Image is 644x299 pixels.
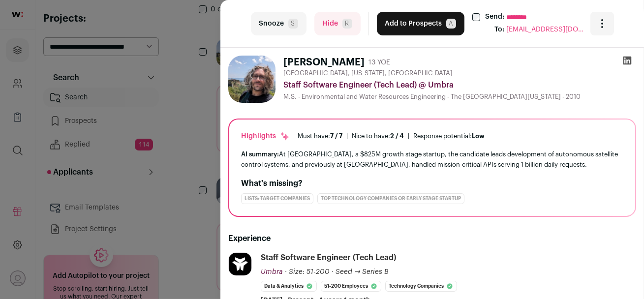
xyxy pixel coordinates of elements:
div: Highlights [241,131,290,141]
img: d53e6fdbb3dde539a3796310fa1ce37d374220c1f39350e8007098cec5838e4b.jpg [229,253,251,275]
div: To: [495,25,505,35]
span: S [288,19,298,29]
button: Open dropdown [590,12,614,35]
h2: What's missing? [241,178,623,189]
span: Low [472,133,485,139]
div: 13 YOE [368,58,390,67]
span: 2 / 4 [390,133,404,139]
div: Top Technology Companies or Early Stage Startup [317,193,464,204]
li: Technology Companies [385,281,457,292]
div: Response potential: [413,132,485,140]
span: R [342,19,352,29]
div: Nice to have: [352,132,404,140]
div: Staff Software Engineer (Tech Lead) @ Umbra [283,79,636,91]
div: M.S. - Environmental and Water Resources Engineering - The [GEOGRAPHIC_DATA][US_STATE] - 2010 [283,93,636,101]
span: AI summary: [241,151,279,157]
li: 51-200 employees [321,281,381,292]
span: [EMAIL_ADDRESS][DOMAIN_NAME] [507,25,585,35]
div: Must have: [298,132,342,140]
span: A [446,19,456,29]
li: Data & Analytics [261,281,317,292]
h2: Experience [228,233,636,244]
span: [GEOGRAPHIC_DATA], [US_STATE], [GEOGRAPHIC_DATA] [283,69,453,77]
h1: [PERSON_NAME] [283,56,365,69]
span: · Size: 51-200 [285,269,330,275]
ul: | | [298,132,485,140]
span: 7 / 7 [330,133,342,139]
button: Add to ProspectsA [377,12,464,35]
span: · [332,267,334,277]
img: 4ae57d2bfd637559bf8ca2d04102bffe3f7408f3bf1c11cced505b0677ba3392 [228,56,276,103]
div: Staff Software Engineer (Tech Lead) [261,252,396,263]
div: At [GEOGRAPHIC_DATA], a $825M growth stage startup, the candidate leads development of autonomous... [241,149,623,170]
button: HideR [314,12,361,35]
button: SnoozeS [251,12,307,35]
div: Lists: Target Companies [241,193,313,204]
span: Umbra [261,269,283,275]
span: Seed → Series B [336,269,389,275]
label: Send: [486,12,505,23]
